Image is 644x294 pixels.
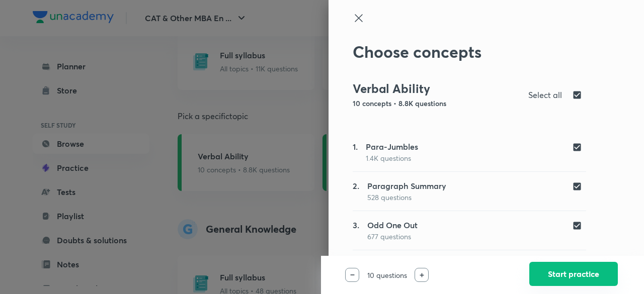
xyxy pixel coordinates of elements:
[529,262,618,286] button: Start practice
[367,219,418,231] h5: Odd One Out
[353,42,586,61] h2: Choose concepts
[366,153,418,163] p: 1.4K questions
[420,273,424,277] img: increase
[528,89,562,101] h5: Select all
[353,219,359,242] h5: 3.
[353,98,521,109] p: 10 concepts • 8.8K questions
[353,180,359,203] h5: 2.
[353,81,521,96] h3: Verbal Ability
[353,141,358,163] h5: 1.
[367,192,446,203] p: 528 questions
[367,180,446,192] h5: Paragraph Summary
[350,274,355,275] img: decrease
[366,141,418,153] h5: Para-Jumbles
[367,231,418,242] p: 677 questions
[359,270,415,280] p: 10 questions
